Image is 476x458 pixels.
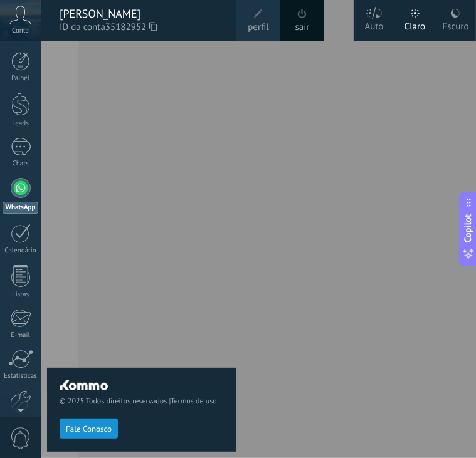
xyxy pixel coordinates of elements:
[295,21,310,34] a: sair
[3,75,39,83] div: Painel
[60,21,224,34] span: ID da conta
[60,397,224,406] span: © 2025 Todos direitos reservados |
[3,160,39,168] div: Chats
[3,202,38,214] div: WhatsApp
[442,8,468,41] div: Escuro
[3,372,39,380] div: Estatísticas
[60,419,118,439] button: Fale Conosco
[60,424,118,433] a: Fale Conosco
[12,27,29,35] span: Conta
[3,291,39,299] div: Listas
[462,214,475,242] span: Copilot
[248,21,268,34] span: perfil
[405,8,426,41] div: Claro
[105,21,157,34] span: 35182952
[365,8,384,41] div: Auto
[3,120,39,128] div: Leads
[66,425,112,434] span: Fale Conosco
[60,7,224,21] div: [PERSON_NAME]
[171,397,216,406] a: Termos de uso
[3,331,39,340] div: E-mail
[3,247,39,255] div: Calendário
